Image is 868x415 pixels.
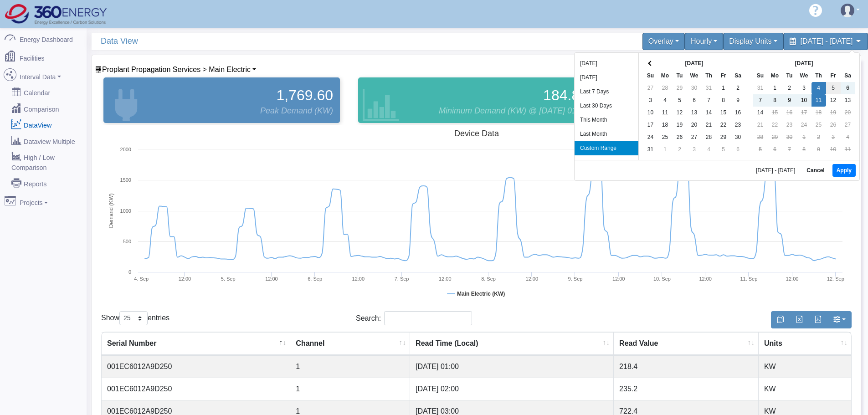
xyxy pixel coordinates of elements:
td: 218.4 [614,355,759,378]
td: 23 [731,119,745,131]
img: user-3.svg [841,4,854,17]
td: 16 [731,107,745,119]
td: 30 [687,82,702,94]
button: Generate PDF [808,311,827,328]
td: 1 [290,355,410,378]
td: 21 [753,119,768,131]
td: 20 [687,119,702,131]
th: Th [812,70,826,82]
input: Search: [384,311,472,325]
li: Last 7 Days [575,85,638,99]
tspan: 6. Sep [308,276,322,282]
td: 7 [702,94,716,107]
td: 29 [716,131,731,143]
td: 22 [768,119,782,131]
button: Show/Hide Columns [827,311,852,328]
text: 12:00 [786,276,799,282]
td: 24 [643,131,658,143]
td: 31 [643,143,658,156]
td: 27 [687,131,702,143]
tspan: Device Data [454,129,499,138]
td: 20 [841,107,855,119]
th: Fr [826,70,841,82]
td: 7 [753,94,768,107]
button: Apply [832,164,856,177]
text: 1000 [120,208,131,214]
td: 31 [753,82,768,94]
td: 2 [731,82,745,94]
td: 8 [768,94,782,107]
tspan: Demand (KW) [108,193,114,228]
td: 5 [673,94,687,107]
td: 15 [768,107,782,119]
text: 0 [128,269,131,275]
td: 25 [658,131,673,143]
td: 11 [841,143,855,156]
td: KW [759,378,851,400]
td: 5 [826,82,841,94]
td: [DATE] 01:00 [410,355,614,378]
td: 21 [702,119,716,131]
a: Proplant Propagation Services > Main Electric [95,66,256,73]
th: Tu [782,70,797,82]
td: 11 [812,94,826,107]
td: 2 [673,143,687,156]
td: 13 [687,107,702,119]
li: Last Month [575,127,638,141]
td: 26 [673,131,687,143]
td: 1 [658,143,673,156]
div: Hourly [685,33,723,50]
td: 5 [753,143,768,156]
th: Serial Number : activate to sort column descending [102,332,290,355]
span: [DATE] - [DATE] [756,168,799,173]
th: Sa [841,70,855,82]
th: We [687,70,702,82]
td: 001EC6012A9D250 [102,355,290,378]
td: 9 [812,143,826,156]
td: 28 [753,131,768,143]
th: Fr [716,70,731,82]
td: 9 [731,94,745,107]
li: This Month [575,113,638,127]
td: 18 [658,119,673,131]
td: 25 [812,119,826,131]
li: [DATE] [575,56,638,71]
text: 12:00 [265,276,278,282]
td: 28 [702,131,716,143]
td: 12 [673,107,687,119]
td: 14 [702,107,716,119]
td: 28 [658,82,673,94]
tspan: 5. Sep [221,276,236,282]
td: 17 [643,119,658,131]
td: 30 [731,131,745,143]
td: 18 [812,107,826,119]
th: Tu [673,70,687,82]
span: 1,769.60 [276,84,333,106]
tspan: 9. Sep [568,276,583,282]
th: Units : activate to sort column ascending [759,332,851,355]
tspan: 11. Sep [740,276,757,282]
td: 31 [702,82,716,94]
td: 27 [643,82,658,94]
label: Search: [356,311,472,325]
td: 4 [841,131,855,143]
td: 12 [826,94,841,107]
button: Copy to clipboard [771,311,790,328]
td: 29 [768,131,782,143]
td: 10 [643,107,658,119]
td: 1 [768,82,782,94]
td: 23 [782,119,797,131]
th: [DATE] [768,57,841,70]
td: 29 [673,82,687,94]
text: 12:00 [699,276,712,282]
text: 12:00 [352,276,365,282]
th: Sa [731,70,745,82]
td: 14 [753,107,768,119]
td: 1 [797,131,812,143]
td: [DATE] 02:00 [410,378,614,400]
td: 8 [716,94,731,107]
span: Data View [101,33,481,50]
span: 184.80 [543,84,588,106]
td: 27 [841,119,855,131]
td: 10 [797,94,812,107]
